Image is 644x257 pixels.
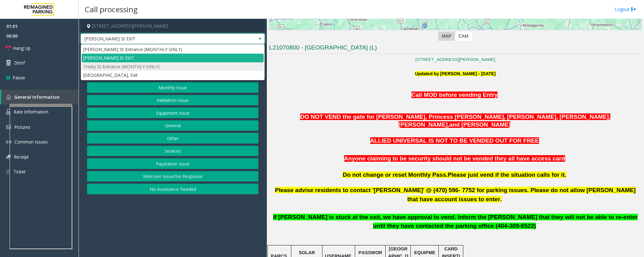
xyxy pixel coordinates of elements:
button: Validation Issue [87,95,258,106]
h3: L21070800 - [GEOGRAPHIC_DATA] (L) [269,44,641,54]
img: 'icon' [6,139,11,144]
button: Services [87,146,258,156]
li: [PERSON_NAME] St Entrance (MONTHLY ONLY) [82,45,264,54]
img: 'icon' [6,125,11,129]
img: 'icon' [6,169,10,175]
img: 'icon' [6,155,11,159]
li: Trinity St Entrance (MONTHLY ONLY) [82,62,264,71]
img: logout [631,6,636,13]
span: Do not change or reset Monthly Pass. [343,171,448,178]
button: No Assistance Needed [87,184,258,194]
span: Please just vend if the situation calls for it. [448,171,566,178]
h4: [STREET_ADDRESS][PERSON_NAME] [81,19,265,34]
img: 'icon' [6,95,11,99]
img: 'icon' [6,109,10,115]
span: Hang Up [13,45,30,51]
button: Equipment Issue [87,108,258,118]
span: DO NOT VEND the gate for [PERSON_NAME], Princess [PERSON_NAME], [PERSON_NAME], [PERSON_NAME], [PE... [300,113,610,128]
span: Dtmf [14,60,25,66]
button: Monthly Issue [87,82,258,93]
span: ALLIED UNIVERSAL IS NOT TO BE VENDED OUT FOR FREE [370,137,539,144]
span: Please advise residents to contact '[PERSON_NAME]' @ (470) 596- 7752 for parking issues. Please d... [275,187,636,202]
button: General [87,120,258,131]
button: Paystation Issue [87,158,258,169]
button: Intercom Issue/No Response [87,171,258,182]
a: [STREET_ADDRESS][PERSON_NAME] [416,57,495,62]
span: Call MOD before vending Entry [411,92,498,98]
span: Pause [13,74,25,81]
font: Updated by [PERSON_NAME] - [DATE] [415,71,495,76]
label: CAM [455,32,472,41]
li: [GEOGRAPHIC_DATA], Exit [82,71,264,79]
label: Map [438,32,455,41]
button: Other [87,133,258,144]
a: General Information [1,90,79,104]
span: If [PERSON_NAME] is stuck at the exit, we have approval to vend. Inform the [PERSON_NAME] that th... [273,214,638,229]
a: Logout [615,6,636,13]
span: [PERSON_NAME] St EXIT [81,34,228,44]
span: and [PERSON_NAME] [449,121,510,128]
li: [PERSON_NAME] St EXIT [82,54,264,62]
span: Anyone claiming to be security should not be vended they all have access card [344,155,565,162]
span: General Information [14,94,60,100]
h3: Call processing [82,2,141,17]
